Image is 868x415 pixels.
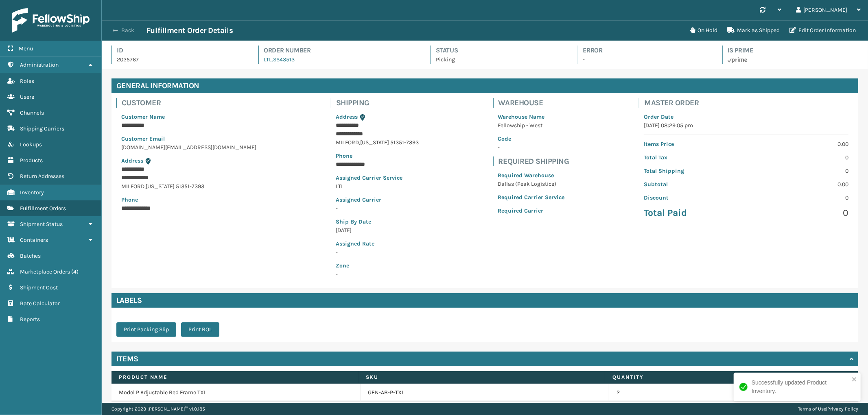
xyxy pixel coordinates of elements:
h3: Fulfillment Order Details [146,26,233,35]
h4: Master Order [644,98,853,108]
p: Warehouse Name [498,113,565,121]
span: [US_STATE] [146,183,175,190]
p: Order Date [644,113,848,121]
span: 51351-7393 [390,139,419,146]
p: Required Warehouse [498,171,565,180]
p: 0 [751,193,848,202]
p: Assigned Carrier Service [336,174,419,182]
span: Address [121,157,143,164]
label: Product Name [119,374,351,381]
button: Mark as Shipped [722,22,785,39]
p: Required Carrier [498,206,565,215]
div: Successfully updated Product Inventory. [752,378,849,395]
i: On Hold [690,27,695,33]
p: Phone [121,196,256,204]
h4: Shipping [336,98,424,108]
h4: Status [436,46,563,55]
p: 0 [751,207,848,219]
span: Products [20,157,43,164]
p: Zone [336,261,419,270]
span: Marketplace Orders [20,268,70,275]
span: Return Addresses [20,173,64,180]
span: MILFORD [336,139,359,146]
img: logo [12,8,90,33]
p: Customer Email [121,135,256,143]
p: LTL [336,182,419,191]
button: close [852,376,857,384]
td: Model P Adjustable Bed Frame TXL [112,384,361,402]
span: Shipment Status [20,221,63,228]
p: - [336,204,419,213]
span: 51351-7393 [176,183,204,190]
button: On Hold [685,22,722,39]
p: Code [498,135,565,143]
h4: Order Number [264,46,415,55]
span: MILFORD [121,183,144,190]
h4: Required Shipping [498,156,570,166]
span: Inventory [20,189,44,196]
h4: General Information [112,78,858,93]
p: 0.00 [751,180,848,189]
p: 0 [751,167,848,175]
p: 2025767 [117,55,244,64]
button: Edit Order Information [785,22,861,39]
h4: Error [583,46,708,55]
span: [US_STATE] [360,139,389,146]
p: Total Tax [644,153,741,162]
h4: Is Prime [728,46,858,55]
span: , [144,183,146,190]
p: - [583,55,708,64]
p: 0 [751,153,848,162]
h4: Warehouse [498,98,570,108]
span: Roles [20,78,34,85]
span: Menu [19,45,33,52]
span: Users [20,93,34,100]
p: Picking [436,55,563,64]
p: Total Paid [644,207,741,219]
span: Batches [20,252,41,259]
label: SKU [366,374,598,381]
h4: Labels [112,293,858,308]
span: Rate Calculator [20,300,60,307]
p: Phone [336,152,419,160]
p: Dallas (Peak Logistics) [498,180,565,188]
p: - [498,143,565,152]
span: , [359,139,360,146]
i: Mark as Shipped [727,27,735,33]
p: Items Price [644,140,741,148]
span: Fulfillment Orders [20,205,66,212]
p: Total Shipping [644,167,741,175]
p: Assigned Rate [336,239,419,248]
a: LTL.SS43513 [264,56,295,63]
span: Lookups [20,141,42,148]
p: - [336,248,419,256]
button: Print BOL [181,322,219,337]
p: Discount [644,193,741,202]
span: Channels [20,109,44,116]
p: Required Carrier Service [498,193,565,202]
button: Print Packing Slip [116,322,176,337]
span: Reports [20,316,40,323]
span: Shipping Carriers [20,125,64,132]
p: Fellowship - West [498,121,565,130]
label: Quantity [612,374,844,381]
p: Subtotal [644,180,741,189]
p: [DOMAIN_NAME][EMAIL_ADDRESS][DOMAIN_NAME] [121,143,256,152]
p: Assigned Carrier [336,196,419,204]
span: ( 4 ) [71,268,79,275]
span: Address [336,113,358,120]
p: [DATE] [336,226,419,235]
i: Edit [789,27,796,33]
span: Containers [20,237,48,243]
span: Administration [20,61,59,68]
a: GEN-AB-P-TXL [368,389,404,397]
button: Back [109,27,146,34]
p: Customer Name [121,113,256,121]
span: Shipment Cost [20,284,58,291]
h4: Id [117,46,244,55]
p: [DATE] 08:29:05 pm [644,121,848,130]
h4: Items [116,354,138,364]
p: Copyright 2023 [PERSON_NAME]™ v 1.0.185 [112,403,205,415]
p: Ship By Date [336,217,419,226]
span: - [336,261,419,278]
